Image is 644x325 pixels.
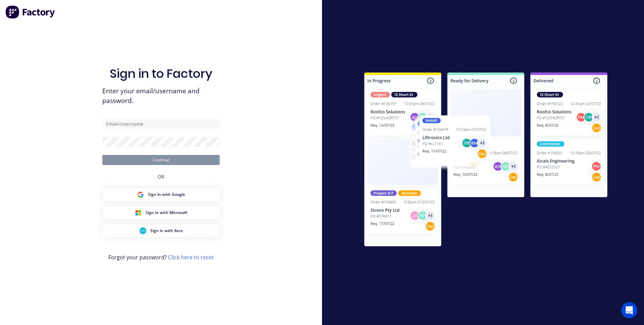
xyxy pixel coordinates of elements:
span: Sign in with Microsoft [146,210,187,216]
button: Xero Sign inSign in with Xero [102,224,220,237]
button: Microsoft Sign inSign in with Microsoft [102,206,220,219]
a: Click here to reset [168,254,214,261]
div: Open Intercom Messenger [621,302,637,318]
span: Forgot your password? [108,253,214,261]
img: Xero Sign in [140,227,146,234]
button: Google Sign inSign in with Google [102,188,220,201]
span: Sign in with Xero [150,228,183,234]
h1: Sign in to Factory [110,66,212,81]
img: Sign in [350,59,622,262]
div: OR [158,165,164,188]
span: Sign in with Google [148,192,185,198]
button: Continue [102,155,220,165]
span: Enter your email/username and password. [102,86,220,106]
input: Email/Username [102,119,220,129]
img: Google Sign in [137,191,144,198]
img: Factory [5,5,56,19]
img: Microsoft Sign in [135,209,142,216]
